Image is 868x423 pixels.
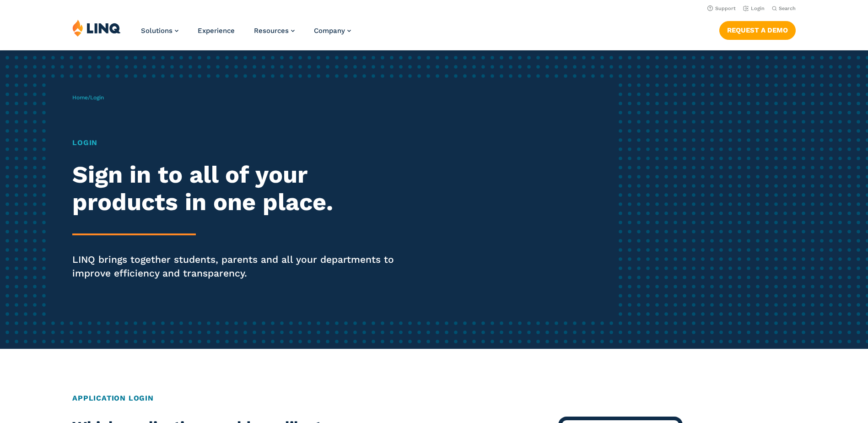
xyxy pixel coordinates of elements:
[707,5,736,11] a: Support
[772,5,796,12] button: Open Search Bar
[254,27,295,35] a: Resources
[72,161,407,216] h2: Sign in to all of your products in one place.
[72,19,121,37] img: LINQ | K‑12 Software
[779,5,796,11] span: Search
[72,94,104,101] span: /
[719,21,796,39] a: Request a Demo
[198,27,235,35] a: Experience
[743,5,765,11] a: Login
[314,27,345,35] span: Company
[90,94,104,101] span: Login
[719,19,796,39] nav: Button Navigation
[72,253,407,280] p: LINQ brings together students, parents and all your departments to improve efficiency and transpa...
[254,27,289,35] span: Resources
[72,137,407,148] h1: Login
[141,19,351,49] nav: Primary Navigation
[314,27,351,35] a: Company
[141,27,173,35] span: Solutions
[72,393,796,404] h2: Application Login
[141,27,178,35] a: Solutions
[72,94,88,101] a: Home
